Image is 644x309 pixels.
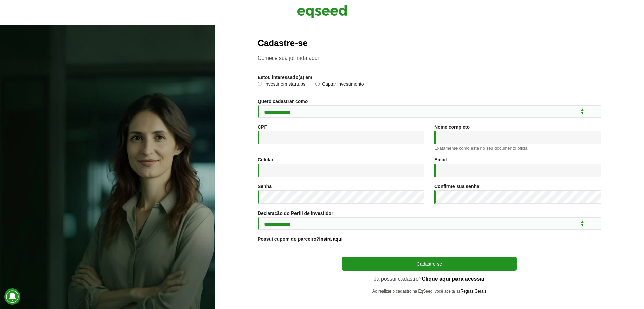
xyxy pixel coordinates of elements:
label: Possui cupom de parceiro? [258,237,343,241]
label: Confirme sua senha [434,184,479,189]
p: Já possui cadastro? [342,276,517,282]
label: Quero cadastrar como [258,99,308,104]
h2: Cadastre-se [258,38,601,48]
label: CPF [258,125,267,129]
input: Captar investimento [315,82,320,86]
a: Insira aqui [319,237,343,241]
label: Senha [258,184,272,189]
label: Captar investimento [315,82,364,88]
label: Nome completo [434,125,470,129]
button: Cadastre-se [342,257,517,271]
a: Regras Gerais [461,289,486,293]
input: Investir em startups [258,82,262,86]
label: Investir em startups [258,82,305,88]
p: Comece sua jornada aqui [258,55,601,61]
div: Exatamente como está no seu documento oficial [434,146,601,150]
label: Celular [258,157,273,162]
img: EqSeed Logo [297,3,347,20]
label: Declaração do Perfil de Investidor [258,211,333,216]
label: Estou interessado(a) em [258,75,312,80]
p: Ao realizar o cadastro na EqSeed, você aceita as [342,289,517,294]
label: Email [434,157,447,162]
a: Clique aqui para acessar [422,276,485,282]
